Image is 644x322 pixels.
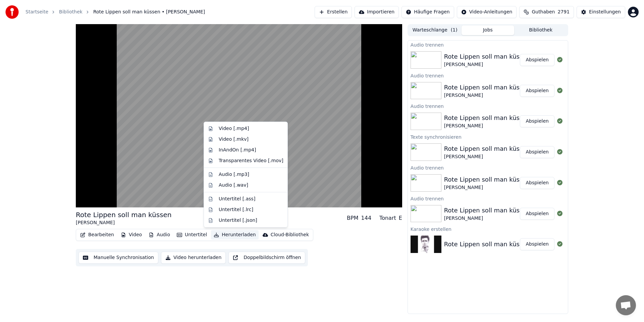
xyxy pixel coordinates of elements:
button: Einstellungen [577,6,625,18]
div: Tonart [379,214,396,222]
div: Untertitel [.ass] [219,196,255,202]
span: Guthaben [532,9,555,15]
div: Cloud-Bibliothek [271,232,309,238]
button: Video herunterladen [161,252,226,264]
button: Abspielen [520,54,554,66]
button: Abspielen [520,238,554,250]
div: E [399,214,402,222]
div: Rote Lippen soll man küssen [444,206,530,215]
div: [PERSON_NAME] [444,184,530,191]
button: Audio [146,230,173,240]
div: Rote Lippen soll man küssen [444,144,530,153]
div: [PERSON_NAME] [444,61,530,68]
button: Abspielen [520,208,554,220]
button: Häufige Fragen [401,6,454,18]
div: Audio trennen [408,164,568,172]
div: Audio trennen [408,102,568,110]
div: Audio [.mp3] [219,171,249,178]
div: Transparentes Video [.mov] [219,157,283,164]
a: Chat öffnen [616,295,636,315]
button: Manuelle Synchronisation [78,252,158,264]
span: Rote Lippen soll man küssen • [PERSON_NAME] [93,9,205,15]
div: Rote Lippen soll man küssen [444,113,530,123]
button: Doppelbildschirm öffnen [228,252,305,264]
div: [PERSON_NAME] [76,219,172,226]
div: Untertitel [.json] [219,217,257,224]
button: Warteschlange [409,25,462,35]
div: Einstellungen [589,9,621,15]
div: Video [.mkv] [219,136,249,143]
button: Abspielen [520,115,554,127]
button: Abspielen [520,146,554,158]
button: Importieren [355,6,399,18]
div: Audio trennen [408,194,568,202]
div: Rote Lippen soll man küssen [444,83,530,92]
div: [PERSON_NAME] [444,92,530,99]
button: Untertitel [174,230,210,240]
div: Audio trennen [408,41,568,49]
nav: breadcrumb [25,9,205,15]
div: [PERSON_NAME] [444,215,530,222]
img: youka [5,5,19,19]
button: Guthaben2791 [519,6,574,18]
div: InAndOn [.mp4] [219,147,256,153]
button: Abspielen [520,85,554,97]
div: Rote Lippen soll man küssen [444,175,530,184]
div: Audio trennen [408,71,568,79]
button: Video-Anleitungen [457,6,517,18]
button: Bearbeiten [77,230,117,240]
div: Untertitel [.lrc] [219,206,253,213]
div: Video [.mp4] [219,125,249,132]
div: Rote Lippen soll man küssen -- [PERSON_NAME] [444,240,589,249]
button: Jobs [462,25,515,35]
button: Herunterladen [211,230,258,240]
button: Abspielen [520,177,554,189]
div: Rote Lippen soll man küssen [444,52,530,61]
div: BPM [347,214,358,222]
div: Texte synchronisieren [408,133,568,141]
div: [PERSON_NAME] [444,123,530,129]
div: Rote Lippen soll man küssen [76,210,172,219]
span: ( 1 ) [451,27,458,34]
button: Video [118,230,145,240]
div: Karaoke erstellen [408,225,568,233]
span: 2791 [557,9,570,15]
button: Erstellen [315,6,352,18]
a: Bibliothek [59,9,83,15]
a: Startseite [25,9,48,15]
div: Audio [.wav] [219,182,248,189]
div: [PERSON_NAME] [444,153,530,160]
div: 144 [361,214,372,222]
button: Bibliothek [514,25,567,35]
